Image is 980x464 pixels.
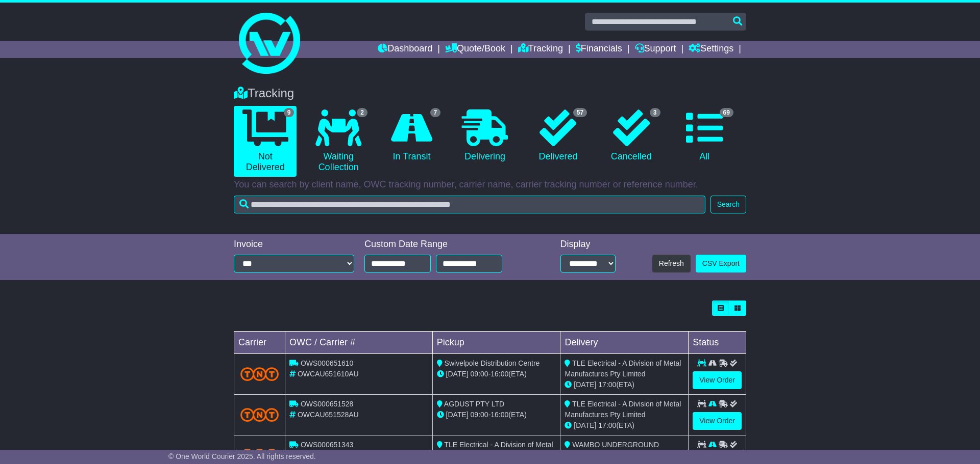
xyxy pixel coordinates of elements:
span: 7 [430,108,441,117]
a: 57 Delivered [527,106,590,166]
a: Support [635,41,676,58]
a: Delivering [453,106,516,166]
span: Swivelpole Distribution Centre [445,359,540,367]
span: 17:00 [598,421,616,429]
span: 2 [357,108,367,117]
div: Tracking [229,86,751,101]
a: Dashboard [378,41,432,58]
span: OWS000651528 [301,400,354,408]
span: 09:00 [471,411,488,419]
div: - (ETA) [437,369,556,379]
span: [DATE] [446,411,469,419]
span: 57 [573,108,587,117]
span: OWS000651343 [301,441,354,449]
span: 69 [720,108,733,117]
td: Carrier [234,332,285,354]
a: 2 Waiting Collection [307,106,370,177]
span: [DATE] [446,370,469,378]
a: View Order [693,412,742,430]
a: Quote/Book [445,41,505,58]
p: You can search by client name, OWC tracking number, carrier name, carrier tracking number or refe... [234,179,746,190]
span: WAMBO UNDERGROUND [572,441,659,449]
a: 7 In Transit [380,106,443,166]
div: Invoice [234,239,354,250]
span: [DATE] [574,421,596,429]
span: 3 [650,108,660,117]
div: (ETA) [565,420,684,431]
a: CSV Export [696,255,746,272]
a: 3 Cancelled [600,106,663,166]
div: (ETA) [565,379,684,390]
td: Status [689,332,746,354]
td: Delivery [560,332,689,354]
div: Custom Date Range [364,239,528,250]
span: TLE Electrical - A Division of Metal Manufactures Pty Limited [565,359,681,378]
a: Financials [576,41,622,58]
span: 17:00 [598,380,616,389]
span: 16:00 [491,370,508,378]
a: 69 All [673,106,736,166]
div: - (ETA) [437,410,556,420]
span: OWCAU651610AU [298,370,359,378]
span: TLE Electrical - A Division of Metal Manufactures Pty Limited [565,400,681,419]
div: Display [560,239,616,250]
span: © One World Courier 2025. All rights reserved. [168,452,316,460]
a: Settings [689,41,733,58]
a: View Order [693,371,742,389]
a: 9 Not Delivered [234,106,297,177]
img: TNT_Domestic.png [240,449,279,462]
span: OWS000651610 [301,359,354,367]
button: Refresh [652,255,691,272]
span: [DATE] [574,380,596,389]
img: TNT_Domestic.png [240,408,279,422]
td: OWC / Carrier # [285,332,433,354]
span: AGDUST PTY LTD [444,400,504,408]
span: 9 [284,108,295,117]
span: TLE Electrical - A Division of Metal Manufactures Pty Limited [437,441,553,459]
span: 16:00 [491,411,508,419]
td: Pickup [432,332,560,354]
img: TNT_Domestic.png [240,367,279,381]
span: OWCAU651528AU [298,411,359,419]
span: 09:00 [471,370,488,378]
a: Tracking [518,41,563,58]
button: Search [710,196,746,213]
